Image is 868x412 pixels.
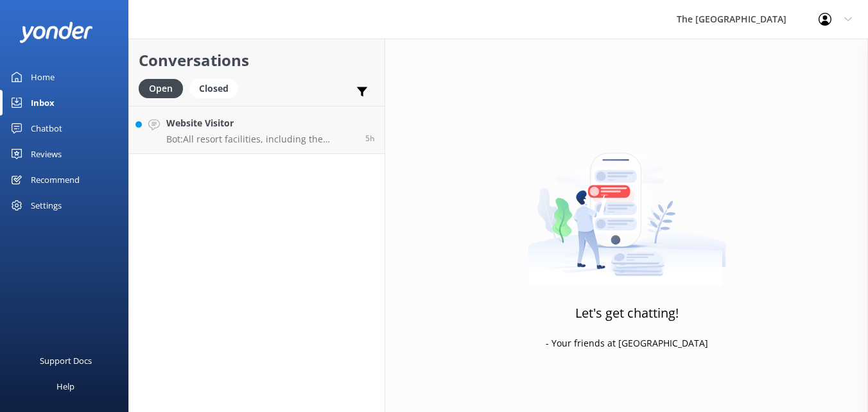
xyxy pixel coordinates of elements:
div: Settings [31,193,62,218]
div: Help [56,373,74,399]
h4: Website Visitor [166,116,356,130]
div: Reviews [31,141,62,167]
h3: Let's get chatting! [575,303,679,323]
a: Closed [189,81,245,95]
div: Chatbot [31,116,62,141]
p: Bot: All resort facilities, including the [GEOGRAPHIC_DATA], are reserved exclusively for in-hous... [166,133,356,145]
a: Open [139,81,189,95]
div: Inbox [31,90,55,116]
h2: Conversations [139,48,375,73]
div: Closed [189,79,238,98]
div: Recommend [31,167,80,193]
a: Website VisitorBot:All resort facilities, including the [GEOGRAPHIC_DATA], are reserved exclusive... [129,106,385,154]
img: artwork of a man stealing a conversation from at giant smartphone [528,126,726,286]
div: Support Docs [40,348,92,373]
img: yonder-white-logo.png [19,22,93,43]
p: - Your friends at [GEOGRAPHIC_DATA] [546,336,708,350]
div: Open [139,79,183,98]
div: Home [31,64,55,90]
span: Sep 05 2025 11:58pm (UTC -10:00) Pacific/Honolulu [365,133,375,144]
